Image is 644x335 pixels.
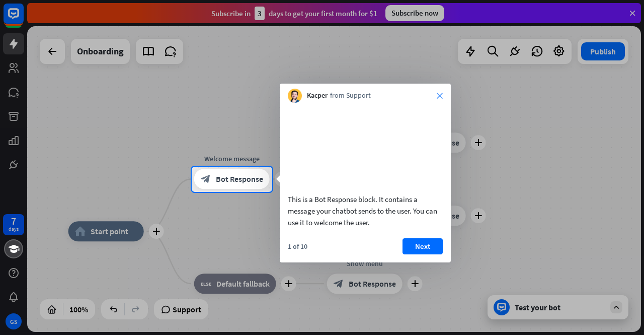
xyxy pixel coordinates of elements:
[437,93,443,99] i: close
[288,242,307,251] div: 1 of 10
[330,91,371,101] span: from Support
[307,91,328,101] span: Kacper
[8,4,38,34] button: Open LiveChat chat widget
[201,174,211,184] i: block_bot_response
[288,193,443,228] div: This is a Bot Response block. It contains a message your chatbot sends to the user. You can use i...
[403,238,443,254] button: Next
[216,174,263,184] span: Bot Response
